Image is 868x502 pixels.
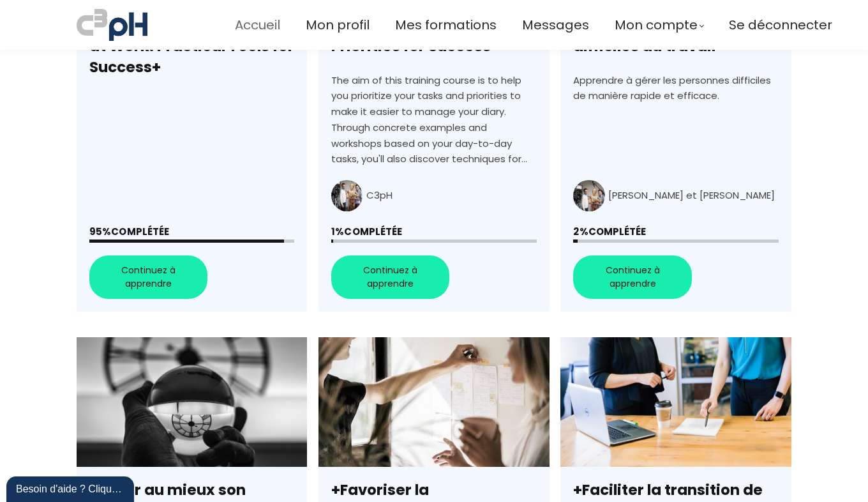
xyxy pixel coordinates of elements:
img: a70bc7685e0efc0bd0b04b3506828469.jpeg [77,6,147,43]
a: Accueil [235,15,280,36]
a: Messages [522,15,589,36]
a: Se déconnecter [729,15,832,36]
iframe: chat widget [6,474,137,502]
a: Mon profil [306,15,370,36]
span: Mon compte [615,15,698,36]
a: Mes formations [395,15,497,36]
